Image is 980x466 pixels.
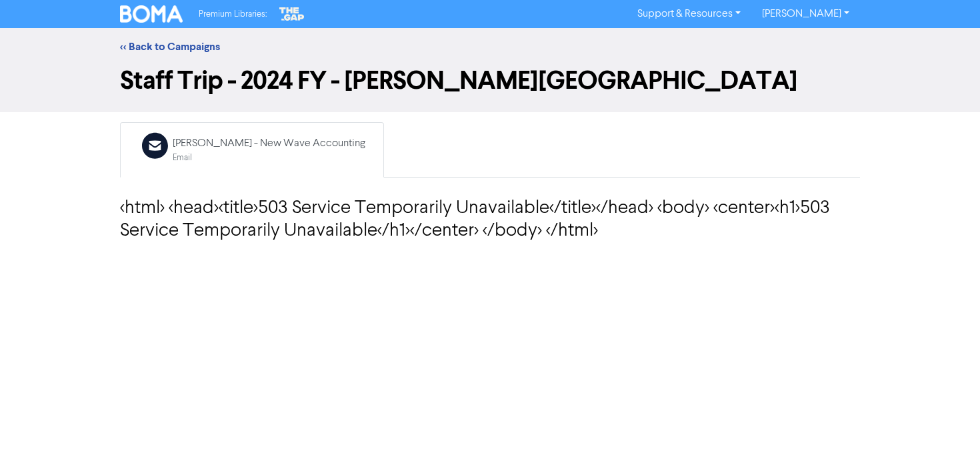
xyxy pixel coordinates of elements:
div: [PERSON_NAME] - New Wave Accounting [173,136,365,152]
h1: Staff Trip - 2024 FY - [PERSON_NAME][GEOGRAPHIC_DATA] [120,65,860,96]
a: [PERSON_NAME] [751,3,860,25]
img: The Gap [277,5,307,23]
iframe: Chat Widget [913,402,980,466]
a: Support & Resources [627,3,751,25]
a: << Back to Campaigns [120,40,220,53]
span: Premium Libraries: [199,10,267,19]
div: Email [173,152,365,164]
h3: <html> <head><title>503 Service Temporarily Unavailable</title></head> <body> <center><h1>503 Ser... [120,198,860,242]
img: BOMA Logo [120,5,183,23]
